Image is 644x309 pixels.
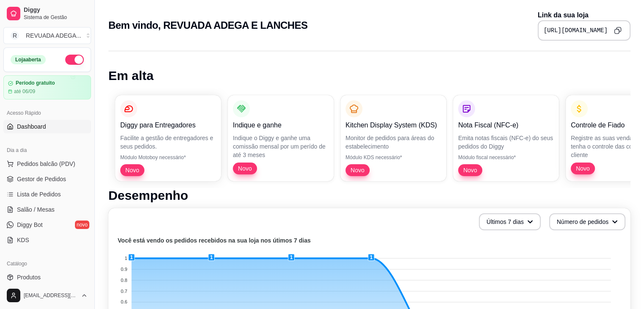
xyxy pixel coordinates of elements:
[3,188,91,201] a: Lista de Pedidos
[3,143,91,157] div: Dia a dia
[572,164,593,173] span: Novo
[3,27,91,44] button: Select a team
[17,190,61,199] span: Lista de Pedidos
[17,175,66,183] span: Gestor de Pedidos
[124,256,127,261] tspan: 1
[17,205,55,214] span: Salão / Mesas
[345,154,441,161] p: Módulo KDS necessário*
[3,233,91,247] a: KDS
[3,203,91,216] a: Salão / Mesas
[118,237,311,244] text: Você está vendo os pedidos recebidos na sua loja nos útimos 7 dias
[17,160,75,168] span: Pedidos balcão (PDV)
[233,134,329,159] p: Indique o Diggy e ganhe uma comissão mensal por um perído de até 3 meses
[3,106,91,120] div: Acesso Rápido
[121,299,127,304] tspan: 0.6
[233,120,329,130] p: Indique e ganhe
[3,270,91,284] a: Produtos
[11,55,46,64] div: Loja aberta
[16,80,55,86] article: Período gratuito
[65,55,84,65] button: Alterar Status
[24,6,88,14] span: Diggy
[108,68,630,83] h1: Em alta
[347,166,368,174] span: Novo
[3,120,91,133] a: Dashboard
[121,267,127,272] tspan: 0.9
[458,120,554,130] p: Nota Fiscal (NFC-e)
[345,120,441,130] p: Kitchen Display System (KDS)
[108,19,307,32] h2: Bem vindo, REVUADA ADEGA E LANCHES
[115,95,221,181] button: Diggy para EntregadoresFacilite a gestão de entregadores e seus pedidos.Módulo Motoboy necessário...
[345,134,441,151] p: Monitor de pedidos para áreas do estabelecimento
[120,154,216,161] p: Módulo Motoboy necessário*
[120,134,216,151] p: Facilite a gestão de entregadores e seus pedidos.
[17,236,29,244] span: KDS
[17,221,43,229] span: Diggy Bot
[458,134,554,151] p: Emita notas fiscais (NFC-e) do seus pedidos do Diggy
[17,273,41,281] span: Produtos
[11,31,19,40] span: R
[3,218,91,232] a: Diggy Botnovo
[120,120,216,130] p: Diggy para Entregadores
[3,257,91,270] div: Catálogo
[122,166,143,174] span: Novo
[538,10,630,20] p: Link da sua loja
[3,157,91,171] button: Pedidos balcão (PDV)
[26,31,81,40] div: REVUADA ADEGA ...
[17,122,46,131] span: Dashboard
[340,95,446,181] button: Kitchen Display System (KDS)Monitor de pedidos para áreas do estabelecimentoMódulo KDS necessário...
[24,292,77,299] span: [EMAIL_ADDRESS][DOMAIN_NAME]
[3,172,91,186] a: Gestor de Pedidos
[611,24,625,37] button: Copy to clipboard
[24,14,88,21] span: Sistema de Gestão
[121,278,127,283] tspan: 0.8
[458,154,554,161] p: Módulo fiscal necessário*
[3,3,91,24] a: DiggySistema de Gestão
[549,213,625,230] button: Número de pedidos
[108,188,630,203] h1: Desempenho
[235,164,255,173] span: Novo
[460,166,481,174] span: Novo
[3,285,91,306] button: [EMAIL_ADDRESS][DOMAIN_NAME]
[544,26,608,35] pre: [URL][DOMAIN_NAME]
[14,88,35,95] article: até 06/09
[121,289,127,294] tspan: 0.7
[453,95,559,181] button: Nota Fiscal (NFC-e)Emita notas fiscais (NFC-e) do seus pedidos do DiggyMódulo fiscal necessário*Novo
[479,213,541,230] button: Últimos 7 dias
[228,95,334,181] button: Indique e ganheIndique o Diggy e ganhe uma comissão mensal por um perído de até 3 mesesNovo
[3,75,91,99] a: Período gratuitoaté 06/09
